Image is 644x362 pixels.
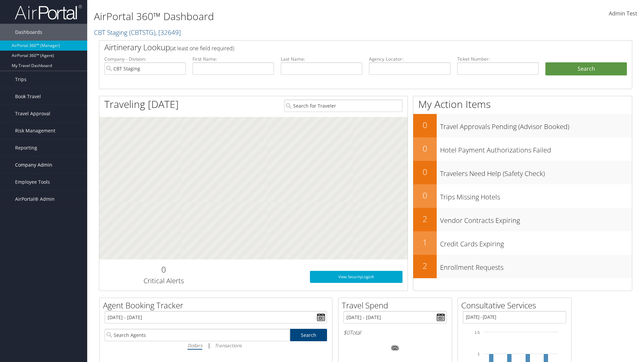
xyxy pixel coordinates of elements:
tspan: 1 [478,352,480,356]
h2: Agent Booking Tracker [103,300,332,311]
h3: Credit Cards Expiring [440,236,632,249]
span: Company Admin [15,157,52,173]
a: 1Credit Cards Expiring [413,231,632,255]
a: 0Trips Missing Hotels [413,184,632,208]
span: Book Travel [15,88,41,105]
a: Search [290,329,327,341]
h2: Airtinerary Lookup [104,42,583,53]
h1: My Action Items [413,97,632,111]
h3: Travel Approvals Pending (Advisor Booked) [440,119,632,131]
label: First Name: [193,56,274,62]
span: , [ 32649 ] [155,28,181,37]
span: ( CBTSTG ) [129,28,155,37]
h3: Hotel Payment Authorizations Failed [440,142,632,155]
h2: 0 [413,119,437,131]
h2: 1 [413,237,437,248]
h2: 0 [413,166,437,178]
a: 2Vendor Contracts Expiring [413,208,632,231]
input: Search for Traveler [284,100,402,112]
span: Dashboards [15,24,42,41]
h3: Travelers Need Help (Safety Check) [440,166,632,178]
h2: 0 [413,190,437,201]
h3: Critical Alerts [104,276,223,286]
a: View SecurityLogic® [310,271,402,283]
h2: Consultative Services [461,300,571,311]
label: Ticket Number: [457,56,539,62]
a: 0Hotel Payment Authorizations Failed [413,137,632,161]
span: Travel Approval [15,105,50,122]
h2: 0 [413,143,437,154]
a: Admin Test [609,3,637,24]
h6: Total [343,329,447,336]
a: 0Travelers Need Help (Safety Check) [413,161,632,184]
h1: Traveling [DATE] [104,97,179,111]
span: $0 [343,329,350,336]
input: Search Agents [105,329,290,341]
h1: AirPortal 360™ Dashboard [94,9,456,23]
h2: 0 [104,264,223,275]
a: CBT Staging [94,28,181,37]
tspan: 0% [392,346,398,350]
img: airportal-logo.png [15,4,82,20]
i: Transactions [215,342,241,349]
h3: Trips Missing Hotels [440,189,632,202]
h3: Enrollment Requests [440,259,632,272]
a: 0Travel Approvals Pending (Advisor Booked) [413,114,632,137]
tspan: 1.5 [475,330,480,335]
span: AirPortal® Admin [15,191,55,207]
h2: 2 [413,213,437,225]
label: Agency Locator: [369,56,450,62]
a: 2Enrollment Requests [413,255,632,278]
span: Admin Test [609,10,637,17]
span: Reporting [15,139,37,156]
span: (at least one field required) [170,45,234,52]
i: Dollars [187,342,202,349]
button: Search [545,62,627,76]
span: Risk Management [15,122,55,139]
h3: Vendor Contracts Expiring [440,213,632,225]
span: Employee Tools [15,174,50,190]
span: Trips [15,71,26,88]
h2: 2 [413,260,437,271]
label: Last Name: [281,56,362,62]
h2: Travel Spend [342,300,452,311]
label: Company - Division: [104,56,186,62]
div: | [105,341,327,350]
